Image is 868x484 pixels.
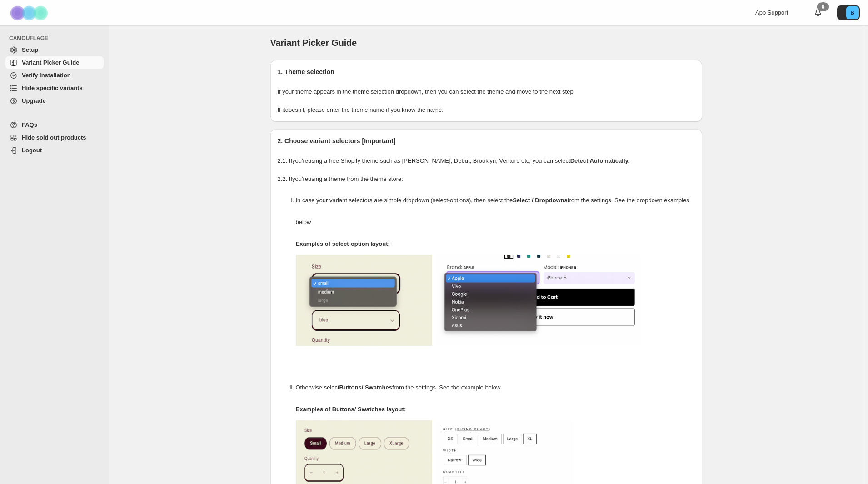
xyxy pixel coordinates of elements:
[513,197,568,204] strong: Select / Dropdowns
[278,67,695,76] h2: 1. Theme selection
[817,2,829,11] div: 0
[5,82,104,95] a: Hide specific variants
[813,8,823,17] a: 0
[22,59,79,66] span: Variant Picker Guide
[278,87,695,96] p: If your theme appears in the theme selection dropdown, then you can select the theme and move to ...
[296,377,695,399] p: Otherwise select from the settings. See the example below
[22,72,71,79] span: Verify Installation
[278,156,695,165] p: 2.1. If you're using a free Shopify theme such as [PERSON_NAME], Debut, Brooklyn, Venture etc, yo...
[9,35,105,42] span: CAMOUFLAGE
[278,175,695,184] p: 2.2. If you're using a theme from the theme store:
[278,136,695,145] h2: 2. Choose variant selectors [Important]
[846,6,859,19] span: Avatar with initials B
[22,97,46,104] span: Upgrade
[5,44,104,56] a: Setup
[296,240,390,247] strong: Examples of select-option layout:
[22,46,38,53] span: Setup
[7,0,53,25] img: Camouflage
[5,56,104,69] a: Variant Picker Guide
[296,190,695,233] p: In case your variant selectors are simple dropdown (select-options), then select the from the set...
[5,119,104,131] a: FAQs
[296,406,406,413] strong: Examples of Buttons/ Swatches layout:
[22,134,86,141] span: Hide sold out products
[851,10,854,15] text: B
[5,95,104,107] a: Upgrade
[5,131,104,144] a: Hide sold out products
[22,85,83,91] span: Hide specific variants
[22,121,37,128] span: FAQs
[437,255,641,346] img: camouflage-select-options-2
[837,5,860,20] button: Avatar with initials B
[570,157,630,164] strong: Detect Automatically.
[339,384,392,391] strong: Buttons/ Swatches
[22,147,42,154] span: Logout
[278,105,695,115] p: If it doesn't , please enter the theme name if you know the name.
[755,9,788,16] span: App Support
[270,38,357,48] span: Variant Picker Guide
[296,255,432,346] img: camouflage-select-options
[5,144,104,157] a: Logout
[5,69,104,82] a: Verify Installation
